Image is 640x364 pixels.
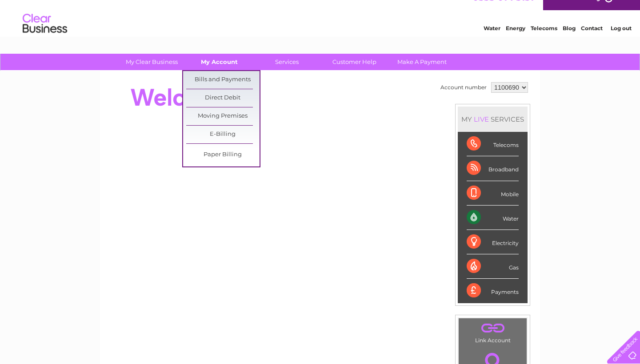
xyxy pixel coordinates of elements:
div: Clear Business is a trading name of Verastar Limited (registered in [GEOGRAPHIC_DATA] No. 3667643... [111,5,531,43]
a: My Clear Business [115,54,188,70]
a: Moving Premises [186,107,260,125]
td: Link Account [458,318,527,346]
a: Direct Debit [186,89,260,107]
div: Payments [467,279,519,303]
div: LIVE [472,115,491,123]
a: Water [484,38,500,44]
a: E-Billing [186,126,260,143]
td: Account number [438,80,489,95]
a: Bills and Payments [186,71,260,89]
div: Telecoms [467,132,519,156]
a: Blog [563,38,576,44]
div: Broadband [467,156,519,181]
a: 0333 014 3131 [472,4,534,16]
a: . [461,320,524,336]
a: My Account [183,54,256,70]
a: Energy [506,38,525,44]
a: Customer Help [318,54,391,70]
div: Electricity [467,230,519,254]
div: Mobile [467,181,519,206]
a: Telecoms [531,38,557,44]
div: MY SERVICES [458,107,528,132]
a: Log out [611,38,632,44]
div: Gas [467,254,519,279]
a: Services [250,54,324,70]
div: Water [467,206,519,230]
img: logo.png [22,23,68,50]
a: Paper Billing [186,146,260,164]
a: Contact [581,38,603,44]
a: Make A Payment [385,54,459,70]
